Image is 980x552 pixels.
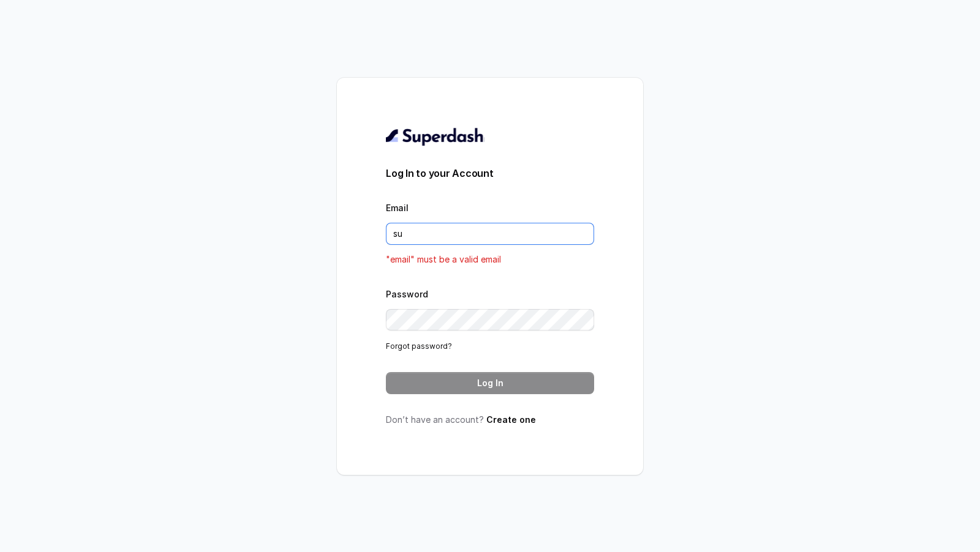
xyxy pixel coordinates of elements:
label: Password [386,289,428,299]
input: youremail@example.com [386,223,594,245]
p: "email" must be a valid email [386,252,594,267]
p: Don’t have an account? [386,414,594,426]
img: light.svg [386,127,484,146]
a: Forgot password? [386,341,452,351]
label: Email [386,203,409,213]
h3: Log In to your Account [386,166,594,181]
a: Create one [486,414,536,425]
button: Log In [386,372,594,394]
